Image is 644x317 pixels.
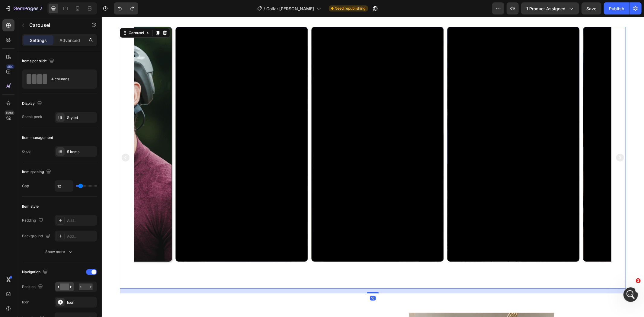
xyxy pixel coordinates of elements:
span: / [264,5,265,12]
iframe: Intercom live chat [623,287,638,302]
div: Order [22,149,32,154]
span: 2 [636,278,641,283]
div: Undo/Redo [114,2,138,14]
div: Items per slide [22,57,55,65]
div: Add... [67,234,95,239]
div: 450 [6,64,14,69]
div: Publish [609,5,624,12]
div: Display [22,100,43,108]
button: Publish [604,2,629,14]
div: Gap [22,183,29,189]
div: Item management [22,135,53,140]
button: Save [582,2,601,14]
div: Item spacing [22,168,52,176]
button: Carousel Next Arrow [514,136,523,146]
p: Settings [30,37,47,43]
div: 5 items [67,149,95,155]
button: 1 product assigned [521,2,579,14]
button: Show more [22,246,97,257]
div: Background [22,232,51,240]
span: 1 product assigned [526,5,566,12]
button: 7 [2,2,45,14]
iframe: Video [346,10,477,244]
div: Show more [46,249,74,255]
div: 4 columns [51,72,88,86]
iframe: Video [482,10,613,244]
div: Add... [67,218,95,223]
div: 16 [268,279,274,284]
iframe: Video [210,10,341,244]
div: Navigation [22,268,49,276]
div: Styled [67,115,95,120]
p: Carousel [29,21,81,29]
div: Item style [22,204,39,209]
span: Save [587,6,597,11]
span: Collar [PERSON_NAME] [267,5,314,12]
div: Padding [22,216,44,225]
div: Icon [22,299,29,305]
input: Auto [55,181,73,191]
div: Carousel [26,13,43,19]
p: Advanced [59,37,80,43]
div: Sneak peek [22,114,42,120]
div: Beta [5,110,14,115]
iframe: Video [74,10,206,244]
div: Position [22,283,44,291]
span: Need republishing [335,6,366,11]
iframe: To enrich screen reader interactions, please activate Accessibility in Grammarly extension settings [102,17,644,317]
p: 7 [40,5,42,12]
div: Icon [67,300,95,305]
